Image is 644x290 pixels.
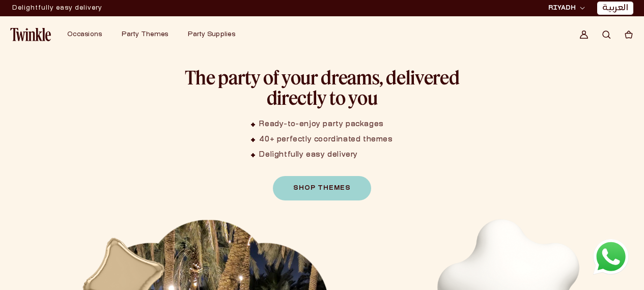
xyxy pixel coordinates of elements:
span: Party Supplies [188,32,235,38]
span: Party Themes [122,32,168,38]
li: Delightfully easy delivery [251,151,393,160]
summary: Occasions [61,24,116,45]
li: 40+ perfectly coordinated themes [251,135,393,144]
a: العربية [602,3,628,14]
summary: Party Supplies [182,24,249,45]
img: Twinkle [10,28,51,41]
summary: Search [595,23,618,46]
a: Shop Themes [273,176,371,200]
button: RIYADH [545,3,588,13]
li: Ready-to-enjoy party packages [251,120,393,129]
h2: The party of your dreams, delivered directly to you [185,67,460,108]
div: Announcement [12,1,102,16]
span: RIYADH [548,4,576,13]
a: Party Supplies [188,31,235,39]
a: Party Themes [122,31,168,39]
p: Delightfully easy delivery [12,1,102,16]
summary: Party Themes [116,24,182,45]
span: Occasions [67,32,102,38]
a: Occasions [67,31,102,39]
